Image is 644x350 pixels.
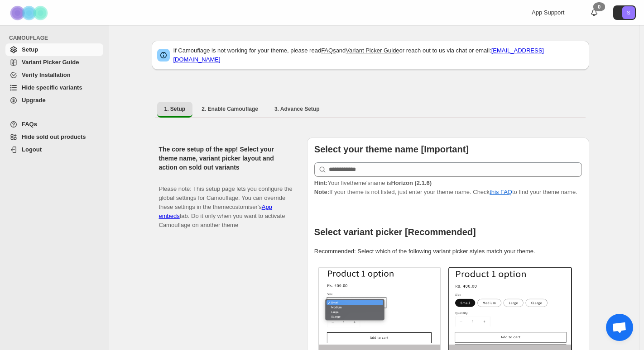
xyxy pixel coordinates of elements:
p: If your theme is not listed, just enter your theme name. Check to find your theme name. [314,179,582,197]
a: Variant Picker Guide [346,47,399,54]
a: Upgrade [5,94,103,107]
text: S [627,10,630,15]
a: Setup [5,43,103,56]
span: 1. Setup [164,105,186,113]
span: FAQs [22,121,37,128]
a: Variant Picker Guide [5,56,103,69]
strong: Note: [314,189,329,195]
a: Verify Installation [5,69,103,81]
p: Please note: This setup page lets you configure the global settings for Camouflage. You can overr... [159,175,293,230]
b: Select variant picker [Recommended] [314,227,476,237]
div: Open chat [606,314,633,341]
span: Hide sold out products [22,133,86,140]
a: Hide sold out products [5,131,103,143]
strong: Horizon (2.1.6) [391,180,432,186]
span: CAMOUFLAGE [9,34,104,42]
span: Avatar with initials S [622,6,635,19]
span: Variant Picker Guide [22,59,79,66]
span: Verify Installation [22,71,71,78]
a: FAQs [5,118,103,131]
span: Your live theme's name is [314,180,432,186]
span: Setup [22,46,38,53]
span: 3. Advance Setup [274,105,320,113]
span: Hide specific variants [22,84,82,91]
b: Select your theme name [Important] [314,144,469,154]
img: Camouflage [7,0,53,25]
span: App Support [532,9,564,16]
img: Select / Dropdowns [319,268,441,345]
span: 2. Enable Camouflage [202,105,258,113]
a: Logout [5,143,103,156]
a: FAQs [321,47,336,54]
span: Upgrade [22,97,46,104]
strong: Hint: [314,180,328,186]
p: If Camouflage is not working for your theme, please read and or reach out to us via chat or email: [173,46,584,64]
div: 0 [593,2,605,11]
a: 0 [590,8,599,17]
span: Logout [22,146,42,153]
a: this FAQ [490,189,512,195]
button: Avatar with initials S [613,5,636,20]
a: Hide specific variants [5,81,103,94]
p: Recommended: Select which of the following variant picker styles match your theme. [314,247,582,256]
h2: The core setup of the app! Select your theme name, variant picker layout and action on sold out v... [159,145,293,172]
img: Buttons / Swatches [449,268,571,345]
